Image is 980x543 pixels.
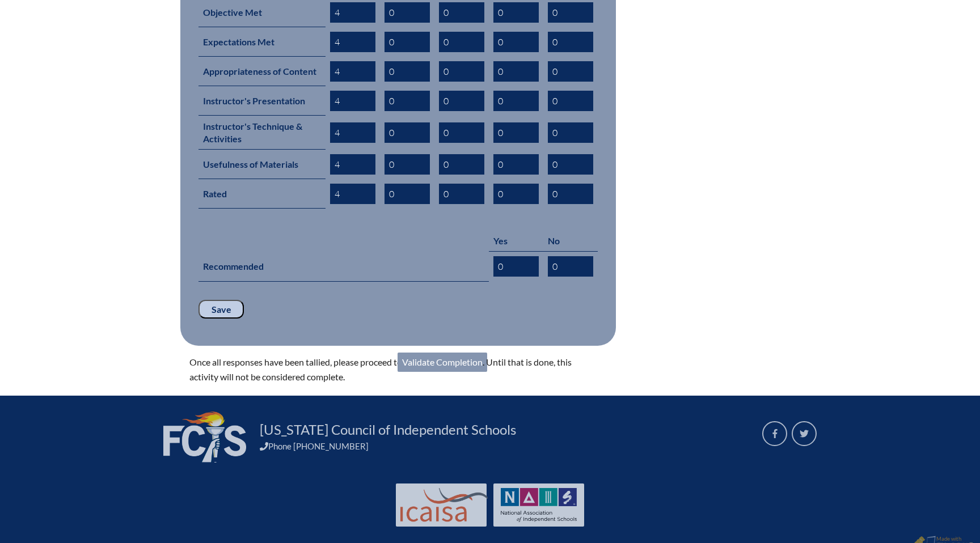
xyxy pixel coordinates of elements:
[198,86,326,116] th: Instructor's Presentation
[189,355,589,384] p: Once all responses have been tallied, please proceed to . Until that is done, this activity will ...
[400,488,488,522] img: Int'l Council Advancing Independent School Accreditation logo
[501,488,577,522] img: NAIS Logo
[198,116,326,150] th: Instructor's Technique & Activities
[198,300,244,319] input: Save
[198,150,326,179] th: Usefulness of Materials
[543,230,598,252] th: No
[260,441,749,451] div: Phone [PHONE_NUMBER]
[198,179,326,209] th: Rated
[198,57,326,86] th: Appropriateness of Content
[489,230,543,252] th: Yes
[198,27,326,57] th: Expectations Met
[198,252,489,282] th: Recommended
[163,412,246,463] img: FCIS_logo_white
[398,353,487,372] a: Validate Completion
[255,421,521,439] a: [US_STATE] Council of Independent Schools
